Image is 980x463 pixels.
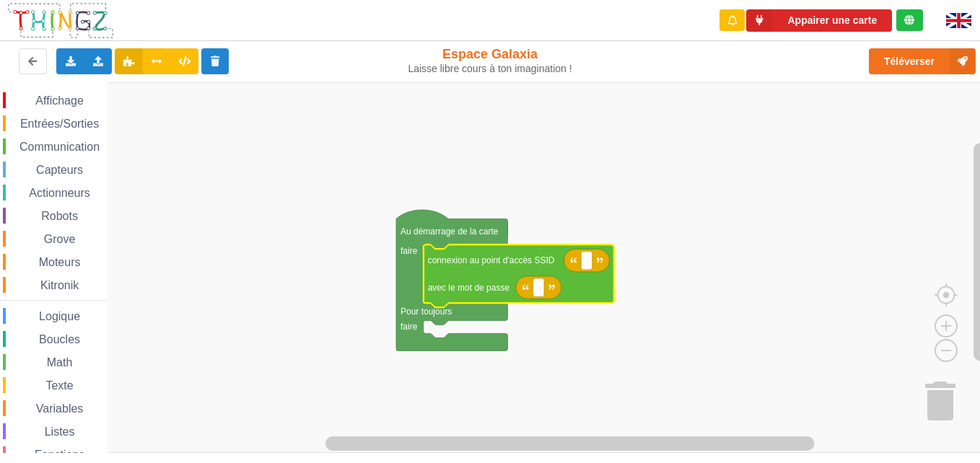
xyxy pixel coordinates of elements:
[746,9,892,32] button: Appairer une carte
[407,46,573,75] div: Espace Galaxia
[42,233,78,245] span: Grove
[869,48,976,74] button: Téléverser
[428,283,510,293] text: avec le mot de passe
[37,310,82,322] span: Logique
[39,210,80,222] span: Robots
[401,322,418,332] text: faire
[32,449,87,461] span: Fonctions
[17,141,102,153] span: Communication
[33,94,85,107] span: Affichage
[401,226,499,237] text: Au démarrage de la carte
[18,118,101,130] span: Entrées/Sorties
[27,187,92,199] span: Actionneurs
[37,333,82,345] span: Boucles
[45,356,75,369] span: Math
[401,307,452,317] text: Pour toujours
[6,1,115,40] img: thingz_logo.png
[43,425,77,438] span: Listes
[38,279,81,291] span: Kitronik
[407,63,573,75] div: Laisse libre cours à ton imagination !
[34,164,85,176] span: Capteurs
[896,9,923,31] div: Tu es connecté au serveur de création de Thingz
[34,402,86,415] span: Variables
[401,246,418,256] text: faire
[43,379,75,392] span: Texte
[37,256,83,268] span: Moteurs
[946,13,971,28] img: gb.png
[428,255,555,265] text: connexion au point d'accès SSID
